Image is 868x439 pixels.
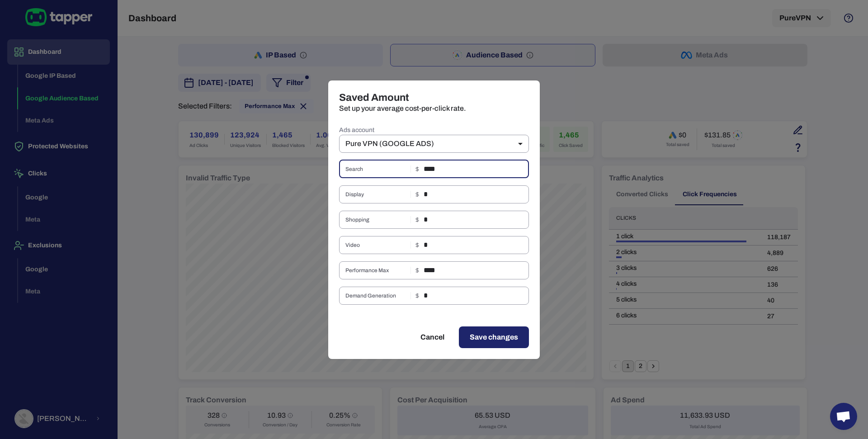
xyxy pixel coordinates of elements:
p: Set up your average cost-per-click rate. [339,104,529,113]
span: Performance Max [345,267,407,274]
div: Open chat [830,403,857,430]
label: Ads account [339,126,529,135]
span: Video [345,241,407,249]
h4: Saved Amount [339,91,529,104]
button: Save changes [459,326,529,348]
button: Cancel [410,326,455,348]
span: Display [345,191,407,198]
div: Pure VPN (GOOGLE ADS) [339,135,529,153]
span: Save changes [470,332,518,343]
span: Search [345,165,407,173]
span: Demand Generation [345,292,407,299]
span: Shopping [345,216,407,223]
